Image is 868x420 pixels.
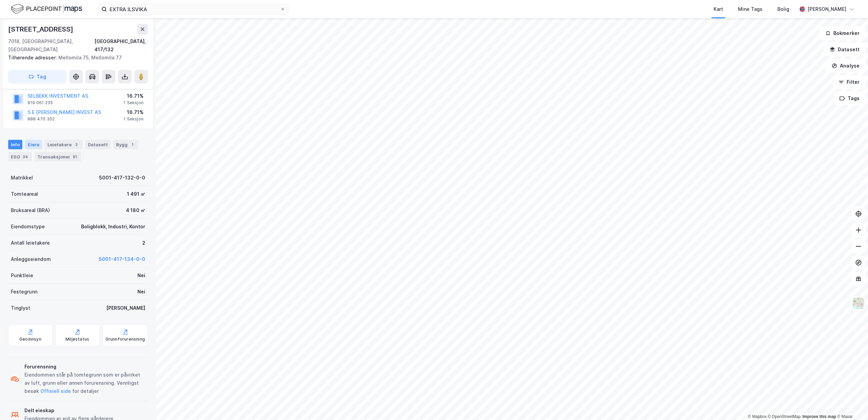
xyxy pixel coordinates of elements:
div: Geoinnsyn [19,337,41,342]
a: OpenStreetMap [768,414,801,419]
div: 888 470 352 [27,116,55,122]
div: 1 491 ㎡ [127,190,145,198]
button: Datasett [824,43,865,56]
div: Info [8,140,22,149]
div: Bruksareal (BRA) [11,206,50,214]
img: logo.f888ab2527a4732fd821a326f86c7f29.svg [11,3,82,15]
div: Mellomila 75, Mellomila 77 [8,54,143,62]
div: 16.71% [124,92,144,100]
div: Eiendommen står på tomtegrunn som er påvirket av luft, grunn eller annen forurensning. Vennligst ... [24,371,145,395]
div: Bygg [113,140,138,149]
div: Mine Tags [738,5,762,13]
div: Eiendomstype [11,223,45,231]
button: Analyse [826,59,865,73]
button: 5001-417-134-0-0 [99,255,145,263]
div: 16.71% [124,108,144,116]
div: [STREET_ADDRESS] [8,24,75,35]
button: Tag [8,70,67,83]
div: Transaksjoner [35,152,81,161]
div: Anleggseiendom [11,255,51,263]
button: Bokmerker [819,26,865,40]
div: [PERSON_NAME] [808,5,846,13]
a: Mapbox [748,414,767,419]
div: Tomteareal [11,190,38,198]
div: Festegrunn [11,288,37,296]
div: 4 180 ㎡ [126,206,145,214]
div: Nei [137,271,145,280]
div: Boligblokk, Industri, Kontor [81,223,145,231]
div: 2 [73,141,80,148]
div: [PERSON_NAME] [106,304,145,312]
div: Punktleie [11,271,33,280]
img: Z [852,297,865,310]
div: 5001-417-132-0-0 [99,174,145,182]
div: Eiere [25,140,42,149]
div: Antall leietakere [11,239,50,247]
button: Filter [833,75,865,89]
div: 81 [72,153,78,160]
input: Søk på adresse, matrikkel, gårdeiere, leietakere eller personer [107,4,280,14]
div: Datasett [85,140,111,149]
div: 1 [129,141,136,148]
div: Tinglyst [11,304,30,312]
div: Nei [137,288,145,296]
a: Improve this map [803,414,836,419]
div: Kart [714,5,723,13]
div: 919 061 235 [27,100,53,106]
button: Tags [834,92,865,105]
iframe: Chat Widget [834,387,868,420]
div: Grunnforurensning [106,337,145,342]
div: Miljøstatus [65,337,89,342]
div: 1 Seksjon [124,116,144,122]
span: Tilhørende adresser: [8,55,58,60]
div: 7018, [GEOGRAPHIC_DATA], [GEOGRAPHIC_DATA] [8,37,94,54]
div: 34 [21,153,29,160]
div: 2 [142,239,145,247]
div: 1 Seksjon [124,100,144,106]
div: [GEOGRAPHIC_DATA], 417/132 [94,37,148,54]
div: ESG [8,152,32,161]
div: Matrikkel [11,174,33,182]
div: Bolig [777,5,789,13]
div: Kontrollprogram for chat [834,387,868,420]
div: Leietakere [45,140,82,149]
div: Delt eieskap [24,406,113,415]
div: Forurensning [24,363,145,371]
